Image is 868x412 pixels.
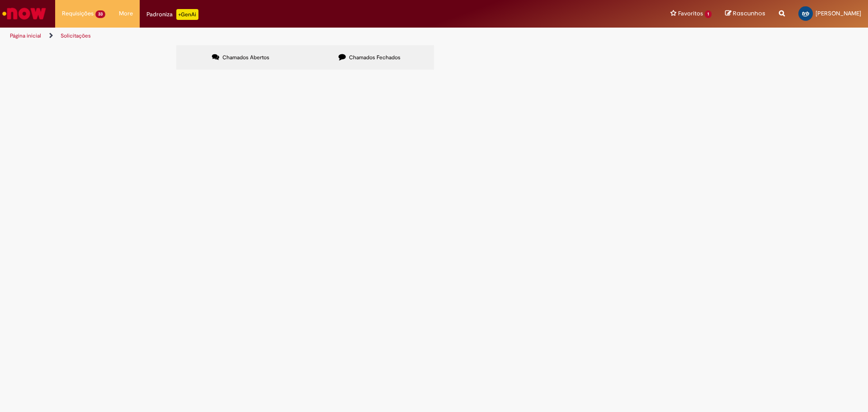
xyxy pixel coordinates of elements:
[705,10,712,18] span: 1
[678,9,703,18] span: Favoritos
[10,32,41,39] a: Página inicial
[146,9,198,20] div: Padroniza
[176,9,198,20] p: +GenAi
[62,9,94,18] span: Requisições
[725,9,765,18] a: Rascunhos
[7,28,572,44] ul: Trilhas de página
[1,5,47,23] img: ServiceNow
[61,32,91,39] a: Solicitações
[733,9,765,18] span: Rascunhos
[222,54,269,61] span: Chamados Abertos
[119,9,133,18] span: More
[816,9,861,17] span: [PERSON_NAME]
[95,10,105,18] span: 33
[349,54,401,61] span: Chamados Fechados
